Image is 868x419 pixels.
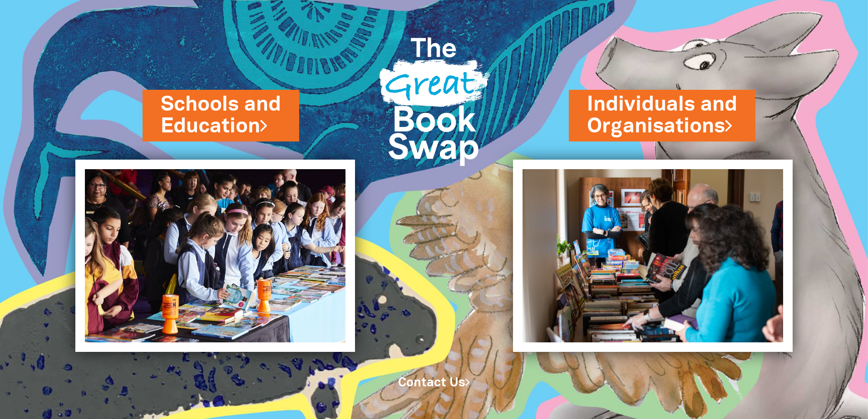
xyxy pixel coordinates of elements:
a: Contact Us [398,377,470,389]
img: Schools and Education [75,160,355,352]
a: Schools andEducation [161,90,281,141]
img: Great Bookswap logo [369,11,500,185]
a: Individuals andOrganisations [587,90,737,141]
img: Individuals and Organisations [513,160,792,352]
